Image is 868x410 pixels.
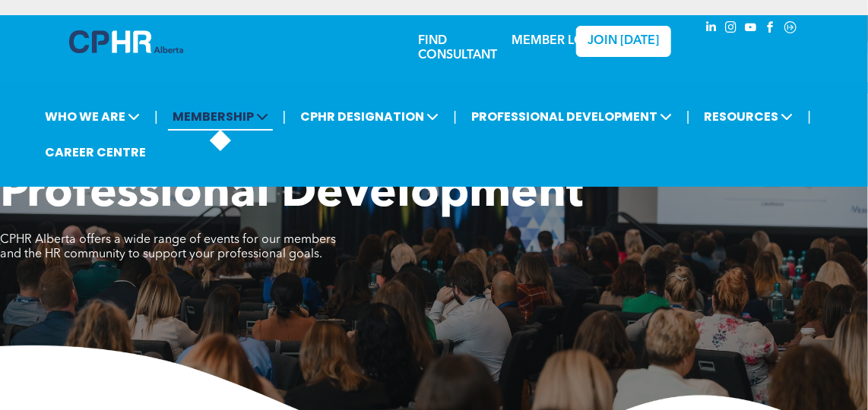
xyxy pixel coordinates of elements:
[467,102,676,131] span: PROFESSIONAL DEVELOPMENT
[588,34,659,49] span: JOIN [DATE]
[808,101,812,132] li: |
[700,102,798,131] span: RESOURCES
[154,101,158,132] li: |
[743,19,759,39] a: youtube
[762,19,779,39] a: facebook
[40,102,144,131] span: WHO WE ARE
[782,19,799,39] a: Social network
[168,102,273,131] span: MEMBERSHIP
[512,35,607,47] a: MEMBER LOGIN
[296,102,443,131] span: CPHR DESIGNATION
[418,35,497,61] a: FIND CONSULTANT
[453,101,457,132] li: |
[576,26,671,57] a: JOIN [DATE]
[703,19,720,39] a: linkedin
[40,138,150,166] a: CAREER CENTRE
[283,101,287,132] li: |
[686,101,690,132] li: |
[723,19,740,39] a: instagram
[69,30,183,53] img: A blue and white logo for cp alberta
